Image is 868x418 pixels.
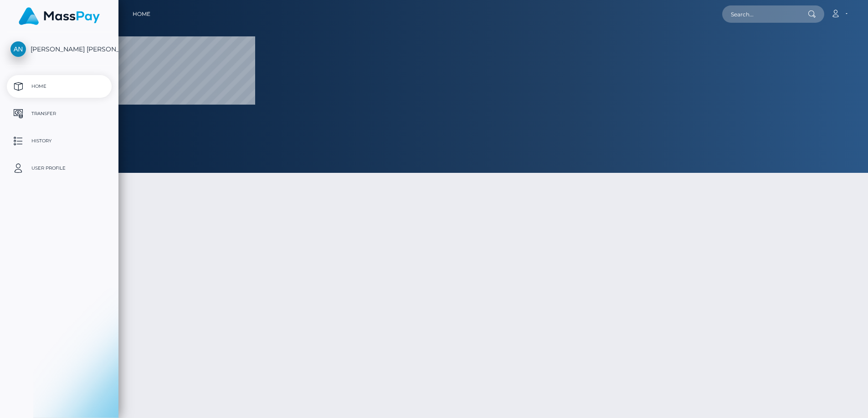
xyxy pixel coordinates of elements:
p: Transfer [10,107,108,121]
p: User Profile [10,161,108,175]
a: Home [133,5,150,24]
p: Home [10,80,108,93]
img: MassPay [19,7,100,25]
input: Search... [722,5,808,23]
p: History [10,134,108,148]
a: History [7,130,112,152]
a: Home [7,75,112,98]
a: Transfer [7,102,112,125]
span: [PERSON_NAME] [PERSON_NAME] [7,45,112,53]
a: User Profile [7,157,112,180]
